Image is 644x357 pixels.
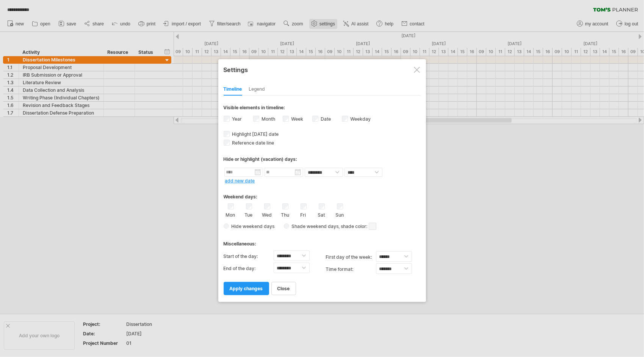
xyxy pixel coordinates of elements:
a: close [271,282,296,295]
label: first day of the week: [326,251,376,263]
label: Mon [226,211,235,218]
label: Wed [262,211,272,218]
span: apply changes [230,286,263,291]
div: Visible elements in timeline: [224,105,421,113]
span: Shade weekend days [289,223,339,229]
label: Month [260,116,276,122]
span: click here to change the shade color [369,223,376,230]
div: Timeline [224,83,242,96]
label: Weekday [349,116,371,122]
label: Week [290,116,304,122]
label: Tue [244,211,254,218]
span: close [277,286,290,291]
label: Sun [335,211,345,218]
label: Thu [280,211,290,218]
label: Sat [317,211,326,218]
div: Hide or highlight (vacation) days: [224,156,421,162]
div: Weekend days: [224,187,421,201]
a: apply changes [224,282,269,295]
span: Highlight [DATE] date [231,131,279,137]
label: Year [231,116,242,122]
div: Miscellaneous: [224,234,421,248]
a: add new date [225,178,255,184]
label: Date [320,116,331,122]
span: Hide weekend days [229,223,275,229]
span: Reference date line [231,140,274,146]
label: Time format: [326,263,376,275]
span: , shade color: [339,222,376,231]
div: Settings [224,63,421,76]
label: Start of the day: [224,250,274,263]
div: Legend [249,83,265,96]
label: End of the day: [224,263,274,275]
label: Fri [299,211,308,218]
